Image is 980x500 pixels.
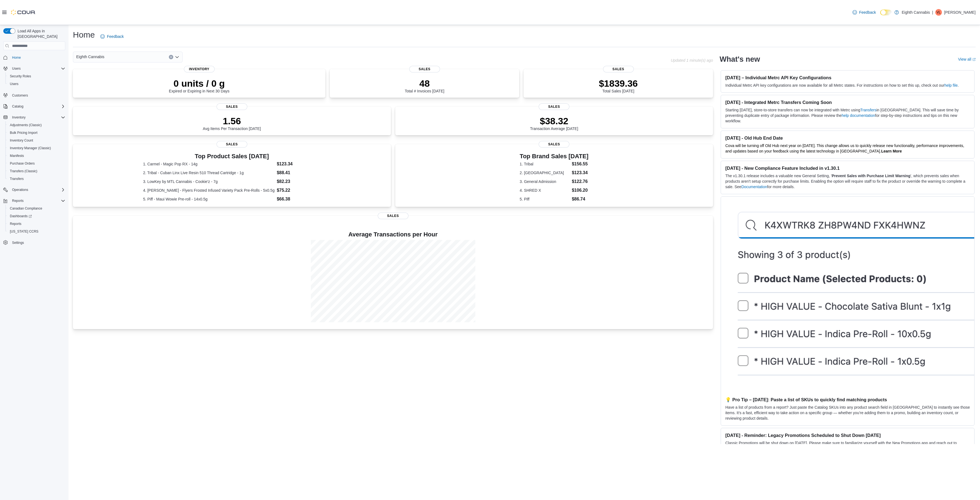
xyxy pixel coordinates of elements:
dt: 1. Carmel - Magic Pop RX - 14g [143,161,275,167]
h3: [DATE] - Old Hub End Date [725,135,970,141]
a: View allExternal link [958,57,976,61]
span: Manifests [8,152,65,159]
a: Reports [8,221,24,227]
img: Cova [11,10,36,15]
p: 0 units / 0 g [169,78,229,89]
a: Transfers [860,108,876,112]
dd: $66.38 [277,196,321,202]
dd: $122.76 [572,178,589,185]
p: Eighth Cannabis [902,9,930,16]
a: Adjustments (Classic) [8,122,44,128]
button: Users [5,80,67,88]
h3: [DATE] - New Compliance Feature Included in v1.30.1 [725,165,970,171]
button: Users [10,65,23,72]
dt: 2. [GEOGRAPHIC_DATA] [520,170,570,176]
span: Users [12,66,21,71]
button: Security Roles [5,72,67,80]
dd: $82.23 [277,178,321,185]
button: Operations [10,187,30,193]
span: Sales [539,141,569,148]
dt: 3. General Admission [520,179,570,184]
span: Sales [217,141,247,148]
span: Inventory [184,66,215,72]
button: Adjustments (Classic) [5,121,67,129]
a: Security Roles [8,73,33,80]
a: Inventory Manager (Classic) [8,145,53,151]
button: Inventory [1,114,67,121]
h3: Top Product Sales [DATE] [143,153,321,160]
span: Inventory Count [8,137,65,144]
dt: 5. Piff [520,196,570,202]
h3: [DATE] - Integrated Metrc Transfers Coming Soon [725,100,970,105]
span: Users [10,65,65,72]
span: Reports [10,197,65,204]
button: Bulk Pricing Import [5,129,67,137]
dd: $123.34 [277,161,321,167]
button: Inventory Manager (Classic) [5,144,67,152]
p: 48 [405,78,444,89]
span: Operations [10,187,65,193]
h2: What's new [720,55,760,64]
a: Feedback [850,7,878,18]
span: Security Roles [8,73,65,80]
div: Transaction Average [DATE] [530,115,578,131]
p: Have a list of products from a report? Just paste the Catalog SKUs into any product search field ... [725,405,970,421]
span: Manifests [10,154,24,158]
span: Catalog [12,104,23,109]
h3: [DATE] – Individual Metrc API Key Configurations [725,75,970,80]
a: Inventory Count [8,137,35,144]
a: Manifests [8,152,26,159]
a: Dashboards [8,213,34,219]
span: VL [937,9,941,16]
dd: $156.55 [572,161,589,167]
a: help file [944,83,958,87]
p: $38.32 [530,115,578,126]
button: Reports [5,220,67,228]
div: Val Lapin [935,9,942,16]
span: Inventory Manager (Classic) [10,146,51,150]
button: Catalog [10,103,25,110]
span: Washington CCRS [8,228,65,235]
a: Documentation [741,185,767,189]
a: Transfers [8,176,26,182]
button: Users [1,65,67,72]
span: Transfers (Classic) [8,168,65,174]
p: Updated 1 minute(s) ago [671,58,713,63]
span: Sales [409,66,440,72]
span: [US_STATE] CCRS [10,229,38,234]
p: Individual Metrc API key configurations are now available for all Metrc states. For instructions ... [725,83,970,88]
a: help documentation [842,113,875,118]
button: Purchase Orders [5,160,67,167]
span: Users [10,82,18,86]
strong: Prevent Sales with Purchase Limit Warning [832,174,910,178]
span: Dashboards [8,213,65,219]
dd: $88.41 [277,170,321,176]
button: Inventory [10,114,28,121]
p: Classic Promotions will be shut down on [DATE]. Please make sure to familiarize yourself with the... [725,440,970,457]
nav: Complex example [3,51,65,261]
svg: External link [972,58,976,61]
a: Learn More [881,149,902,153]
span: Customers [12,93,28,98]
span: Home [10,54,65,61]
span: Purchase Orders [8,160,65,167]
button: Home [1,53,67,61]
button: Manifests [5,152,67,160]
span: Transfers [10,177,24,181]
button: Operations [1,186,67,194]
span: Adjustments (Classic) [8,122,65,128]
span: Sales [603,66,634,72]
span: Reports [8,221,65,227]
span: Home [12,55,21,60]
span: Bulk Pricing Import [10,131,38,135]
span: Security Roles [10,74,31,78]
button: Transfers (Classic) [5,167,67,175]
button: Transfers [5,175,67,183]
h3: 💡 Pro Tip – [DATE]: Paste a list of SKUs to quickly find matching products [725,397,970,402]
span: Adjustments (Classic) [10,123,42,127]
span: Users [8,81,65,87]
p: The v1.30.1 release includes a valuable new General Setting, ' ', which prevents sales when produ... [725,173,970,190]
button: Reports [1,197,67,205]
a: Feedback [98,31,126,42]
button: Reports [10,197,26,204]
